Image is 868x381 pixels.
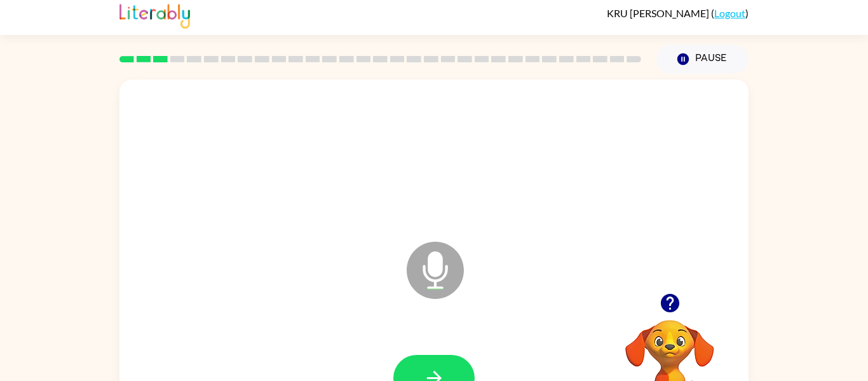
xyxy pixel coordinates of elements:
[119,1,190,29] img: Literably
[714,7,745,19] a: Logout
[607,7,711,19] span: KRU [PERSON_NAME]
[607,7,749,19] div: ( )
[656,45,749,74] button: Pause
